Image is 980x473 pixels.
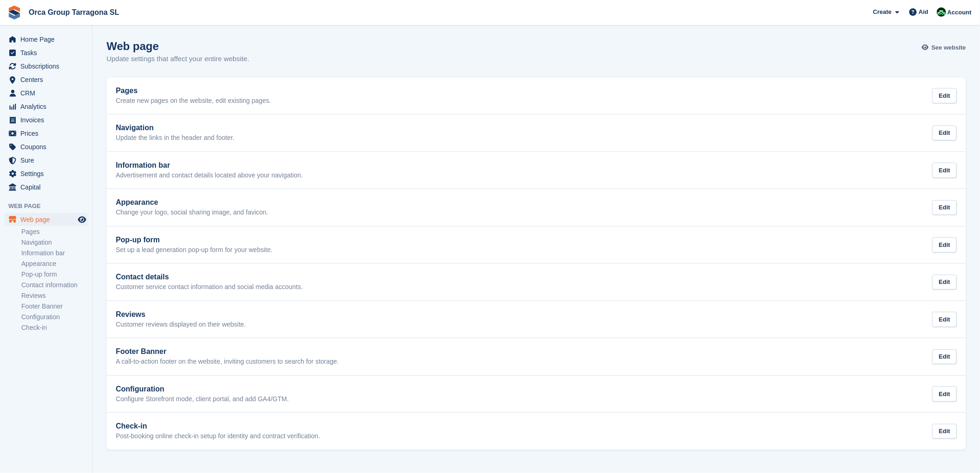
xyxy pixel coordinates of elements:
[21,228,40,235] font: Pages
[20,89,35,97] font: CRM
[20,157,34,164] font: Sure
[5,87,88,100] a: menu
[5,213,88,226] a: menu
[873,8,892,15] font: Create
[919,8,929,15] font: Aid
[939,204,950,211] font: Edit
[5,100,88,113] a: menu
[107,376,966,413] a: Configuration Configure Storefront mode, client portal, and add GA4/GTM. Edit
[107,55,249,63] font: Update settings that affect your entire website.
[21,239,52,246] font: Navigation
[116,161,170,169] font: Information bar
[107,77,966,114] a: Pages Create new pages on the website, edit existing pages. Edit
[20,116,44,124] font: Invoices
[20,170,44,177] font: Settings
[116,198,158,206] font: Appearance
[116,134,234,141] font: Update the links in the header and footer.
[939,353,950,360] font: Edit
[21,303,63,310] font: Footer Banner
[932,44,966,51] font: See website
[116,236,160,244] font: Pop-up form
[5,127,88,140] a: menu
[116,171,303,179] font: Advertisement and contact details located above your navigation.
[116,124,154,132] font: Navigation
[116,283,303,290] font: Customer service contact information and social media accounts.
[107,227,966,264] a: Pop-up form Set up a lead generation pop-up form for your website. Edit
[107,189,966,226] a: Appearance Change your logo, social sharing image, and favicon. Edit
[116,97,271,104] font: Create new pages on the website, edit existing pages.
[107,338,966,375] a: Footer Banner A call-to-action footer on the website, inviting customers to search for storage. Edit
[21,249,88,258] a: Information bar
[5,60,88,73] a: menu
[21,292,46,299] font: Reviews
[939,241,950,248] font: Edit
[5,46,88,59] a: menu
[924,40,966,55] a: See website
[21,323,88,332] a: Check-in
[5,114,88,126] a: menu
[21,281,88,290] a: Contact information
[116,273,169,281] font: Contact details
[116,321,246,328] font: Customer reviews displayed on their website.
[20,183,41,191] font: Capital
[21,313,60,321] font: Configuration
[5,33,88,46] a: menu
[20,103,46,110] font: Analytics
[20,49,37,57] font: Tasks
[21,260,57,267] font: Appearance
[7,6,21,19] img: stora-icon-8386f47178a22dfd0bd8f6a31ec36ba5ce8667c1dd55bd0f319d3a0aa187defe.svg
[116,358,339,365] font: A call-to-action footer on the website, inviting customers to search for storage.
[939,428,950,435] font: Edit
[939,129,950,136] font: Edit
[107,413,966,450] a: Check-in Post-booking online check-in setup for identity and contract verification. Edit
[5,154,88,167] a: menu
[8,202,41,209] font: Web page
[948,9,972,16] font: Account
[116,347,166,355] font: Footer Banner
[20,143,46,151] font: Coupons
[20,216,50,223] font: Web page
[21,270,88,279] a: Pop-up form
[116,422,147,430] font: Check-in
[939,278,950,285] font: Edit
[116,208,268,216] font: Change your logo, social sharing image, and favicon.
[21,238,88,247] a: Navigation
[107,114,966,151] a: Navigation Update the links in the header and footer. Edit
[107,301,966,338] a: Reviews Customer reviews displayed on their website. Edit
[107,152,966,189] a: Information bar Advertisement and contact details located above your navigation. Edit
[116,310,145,318] font: Reviews
[116,246,273,253] font: Set up a lead generation pop-up form for your website.
[107,40,159,52] font: Web page
[21,227,88,236] a: Pages
[107,264,966,301] a: Contact details Customer service contact information and social media accounts. Edit
[116,432,320,440] font: Post-booking online check-in setup for identity and contract verification.
[939,316,950,323] font: Edit
[29,8,119,16] font: Orca Group Tarragona SL
[5,181,88,194] a: menu
[21,324,47,331] font: Check-in
[20,130,38,137] font: Prices
[21,313,88,322] a: Configuration
[939,92,950,99] font: Edit
[76,214,88,225] a: Store Preview
[939,167,950,174] font: Edit
[5,140,88,153] a: menu
[21,302,88,311] a: Footer Banner
[25,5,123,20] a: Orca Group Tarragona SL
[21,281,77,289] font: Contact information
[939,391,950,397] font: Edit
[5,73,88,86] a: menu
[21,291,88,300] a: Reviews
[5,167,88,180] a: menu
[21,249,65,257] font: Information bar
[116,385,164,393] font: Configuration
[20,63,59,70] font: Subscriptions
[116,395,289,403] font: Configure Storefront mode, client portal, and add GA4/GTM.
[937,7,946,17] img: Tania
[116,87,138,95] font: Pages
[21,271,57,278] font: Pop-up form
[21,259,88,268] a: Appearance
[20,76,43,83] font: Centers
[20,36,55,43] font: Home Page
